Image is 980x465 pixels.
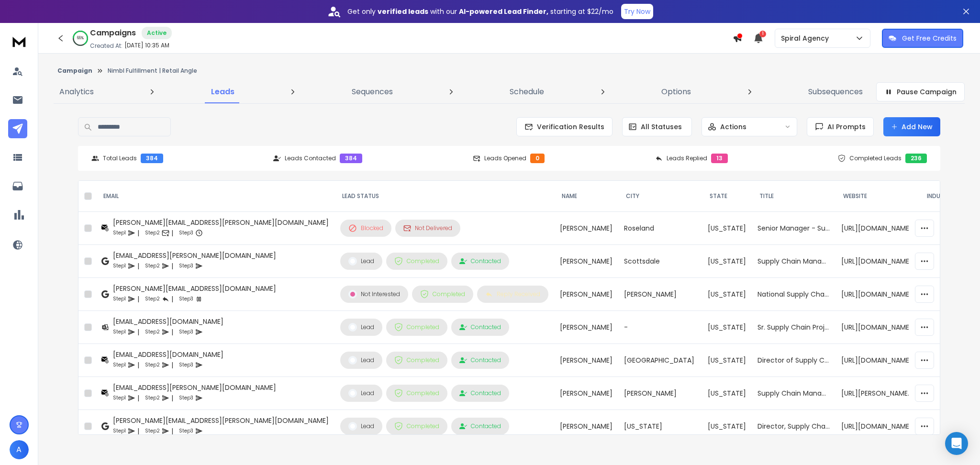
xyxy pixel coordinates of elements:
[554,181,618,212] th: NAME
[145,228,160,238] p: Step 2
[394,257,439,266] div: Completed
[10,440,29,459] button: A
[145,393,160,403] p: Step 2
[835,278,919,311] td: [URL][DOMAIN_NAME]
[554,245,618,278] td: [PERSON_NAME]
[171,294,173,304] p: |
[403,224,452,232] div: Not Delivered
[137,261,139,271] p: |
[145,327,160,337] p: Step 2
[702,212,752,245] td: [US_STATE]
[618,344,702,377] td: [GEOGRAPHIC_DATA]
[348,224,383,232] div: Blocked
[484,155,526,162] p: Leads Opened
[835,377,919,410] td: [URL][PERSON_NAME][DOMAIN_NAME]
[554,311,618,344] td: [PERSON_NAME]
[702,344,752,377] td: [US_STATE]
[59,86,94,98] p: Analytics
[624,7,650,16] p: Try Now
[945,432,968,455] div: Open Intercom Messenger
[702,278,752,311] td: [US_STATE]
[348,422,374,431] div: Lead
[90,42,122,50] p: Created At:
[137,228,139,238] p: |
[835,212,919,245] td: [URL][DOMAIN_NAME]
[752,377,835,410] td: Supply Chain Manager
[113,284,276,293] div: [PERSON_NAME][EMAIL_ADDRESS][DOMAIN_NAME]
[348,389,374,398] div: Lead
[530,154,545,163] div: 0
[781,33,833,43] p: Spiral Agency
[618,377,702,410] td: [PERSON_NAME]
[835,181,919,212] th: Website
[113,327,126,337] p: Step 1
[802,80,869,103] a: Subsequences
[849,155,902,162] p: Completed Leads
[348,257,374,266] div: Lead
[752,344,835,377] td: Director of Supply Chain
[702,377,752,410] td: [US_STATE]
[420,290,465,299] div: Completed
[702,245,752,278] td: [US_STATE]
[137,294,139,304] p: |
[882,29,963,48] button: Get Free Credits
[759,31,766,37] span: 1
[179,393,193,403] p: Step 3
[720,122,746,132] p: Actions
[113,383,276,392] div: [EMAIL_ADDRESS][PERSON_NAME][DOMAIN_NAME]
[752,181,835,212] th: Title
[459,422,501,430] div: Contacted
[113,218,329,227] div: [PERSON_NAME][EMAIL_ADDRESS][PERSON_NAME][DOMAIN_NAME]
[145,294,160,304] p: Step 2
[108,67,197,75] p: Nimbl Fulfillment | Retail Angle
[54,80,100,103] a: Analytics
[142,27,172,39] div: Active
[618,410,702,443] td: [US_STATE]
[459,257,501,265] div: Contacted
[124,42,169,49] p: [DATE] 10:35 AM
[394,323,439,332] div: Completed
[554,377,618,410] td: [PERSON_NAME]
[171,360,173,370] p: |
[378,7,428,16] strong: verified leads
[113,393,126,403] p: Step 1
[340,154,362,163] div: 384
[145,261,160,271] p: Step 2
[113,294,126,304] p: Step 1
[348,356,374,365] div: Lead
[113,261,126,271] p: Step 1
[171,327,173,337] p: |
[618,278,702,311] td: [PERSON_NAME]
[137,393,139,403] p: |
[352,86,393,98] p: Sequences
[113,317,223,326] div: [EMAIL_ADDRESS][DOMAIN_NAME]
[459,389,501,397] div: Contacted
[171,426,173,436] p: |
[702,410,752,443] td: [US_STATE]
[554,278,618,311] td: [PERSON_NAME]
[179,261,193,271] p: Step 3
[807,117,874,136] button: AI Prompts
[179,294,193,304] p: Step 3
[171,261,173,271] p: |
[876,82,965,101] button: Pause Campaign
[334,181,554,212] th: LEAD STATUS
[835,410,919,443] td: [URL][DOMAIN_NAME]
[516,117,612,136] button: Verification Results
[533,122,604,132] span: Verification Results
[459,356,501,364] div: Contacted
[504,80,550,103] a: Schedule
[641,122,682,132] p: All Statuses
[285,155,336,162] p: Leads Contacted
[835,311,919,344] td: [URL][DOMAIN_NAME]
[347,7,613,16] p: Get only with our starting at $22/mo
[346,80,399,103] a: Sequences
[752,278,835,311] td: National Supply Chain Director - Special Projects
[752,311,835,344] td: Sr. Supply Chain Project Manager
[137,426,139,436] p: |
[90,27,136,39] h1: Campaigns
[394,389,439,398] div: Completed
[554,410,618,443] td: [PERSON_NAME]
